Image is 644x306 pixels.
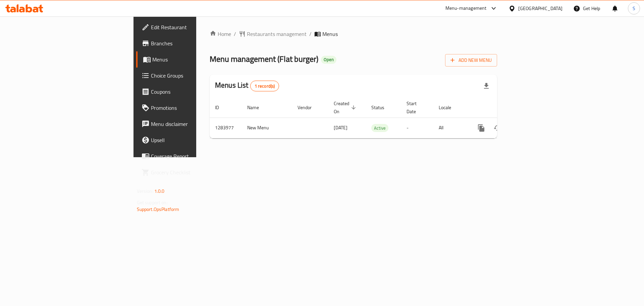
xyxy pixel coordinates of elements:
[518,5,562,12] div: [GEOGRAPHIC_DATA]
[215,103,228,112] span: ID
[450,56,492,64] span: Add New Menu
[136,164,241,180] a: Grocery Checklist
[242,118,292,138] td: New Menu
[309,30,312,38] li: /
[445,4,487,12] div: Menu-management
[151,23,236,31] span: Edit Restaurant
[152,55,236,63] span: Menus
[247,30,307,38] span: Restaurants management
[407,99,425,116] span: Start Date
[137,205,179,214] a: Support.OpsPlatform
[154,187,165,195] span: 1.0.0
[468,97,543,118] th: Actions
[210,51,318,67] span: Menu management ( Flat burger )
[239,30,307,38] a: Restaurants management
[210,30,497,38] nav: breadcrumb
[151,72,236,80] span: Choice Groups
[136,100,241,116] a: Promotions
[151,120,236,128] span: Menu disclaimer
[151,136,236,144] span: Upsell
[371,124,388,132] div: Active
[371,103,393,112] span: Status
[334,99,358,116] span: Created On
[371,124,388,132] span: Active
[151,39,236,47] span: Branches
[136,35,241,51] a: Branches
[136,84,241,100] a: Coupons
[445,54,497,67] button: Add New Menu
[136,148,241,164] a: Coverage Report
[136,51,241,68] a: Menus
[151,168,236,176] span: Grocery Checklist
[298,103,320,112] span: Vendor
[215,80,279,91] h2: Menus List
[322,30,338,38] span: Menus
[137,187,153,195] span: Version:
[136,116,241,132] a: Menu disclaimer
[439,103,460,112] span: Locale
[473,120,489,136] button: more
[151,152,236,160] span: Coverage Report
[136,132,241,148] a: Upsell
[401,118,433,138] td: -
[151,88,236,96] span: Coupons
[210,97,543,138] table: enhanced table
[136,19,241,35] a: Edit Restaurant
[151,104,236,112] span: Promotions
[250,81,279,91] div: Total records count
[136,68,241,84] a: Choice Groups
[334,123,347,132] span: [DATE]
[489,120,505,136] button: Change Status
[251,83,279,89] span: 1 record(s)
[321,56,336,64] div: Open
[137,198,168,207] span: Get support on:
[321,57,336,62] span: Open
[633,5,635,12] span: S
[478,78,494,94] div: Export file
[433,118,468,138] td: All
[247,103,268,112] span: Name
